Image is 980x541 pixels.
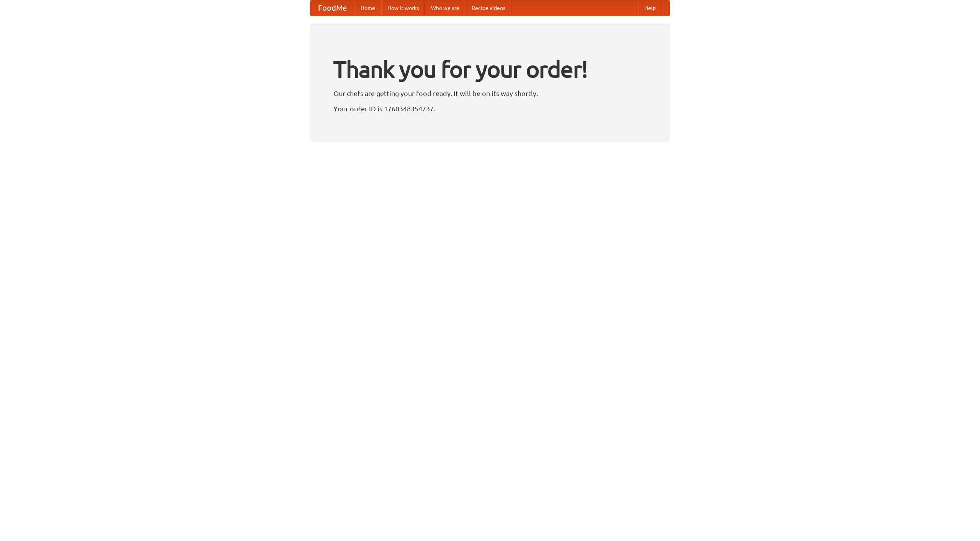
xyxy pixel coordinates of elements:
a: How it works [381,0,425,16]
a: Who we are [425,0,465,16]
a: Recipe videos [465,0,511,16]
a: FoodMe [310,0,354,16]
a: Help [638,0,662,16]
a: Home [354,0,381,16]
p: Our chefs are getting your food ready. It will be on its way shortly. [333,88,647,99]
p: Your order ID is 1760348354737. [333,103,647,114]
h1: Thank you for your order! [333,51,647,88]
